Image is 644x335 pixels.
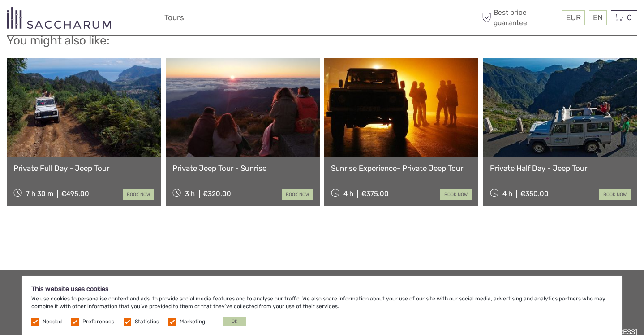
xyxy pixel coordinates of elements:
span: 4 h [343,190,353,198]
span: 4 h [502,190,512,198]
label: Preferences [82,318,114,326]
div: €320.00 [203,190,231,198]
p: We're away right now. Please check back later! [13,16,101,23]
label: Marketing [180,318,205,326]
div: €350.00 [520,190,549,198]
a: Private Half Day - Jeep Tour [490,164,631,173]
button: OK [223,317,246,326]
button: Open LiveChat chat widget [103,14,114,25]
a: Sunrise Experience- Private Jeep Tour [331,164,472,173]
div: €375.00 [361,190,389,198]
span: 0 [626,13,633,22]
a: book now [282,189,313,200]
img: 3281-7c2c6769-d4eb-44b0-bed6-48b5ed3f104e_logo_small.png [7,7,111,29]
a: Private Full Day - Jeep Tour [13,164,154,173]
a: book now [123,189,154,200]
a: Tours [164,11,184,24]
span: 3 h [185,190,195,198]
h2: You might also like: [7,34,637,48]
div: We use cookies to personalise content and ads, to provide social media features and to analyse ou... [22,276,622,335]
h5: This website uses cookies [31,285,613,293]
span: EUR [566,13,581,22]
div: EN [589,10,607,25]
label: Needed [43,318,62,326]
a: book now [440,189,472,200]
a: Private Jeep Tour - Sunrise [172,164,313,173]
span: Best price guarantee [480,8,560,27]
div: €495.00 [61,190,89,198]
a: book now [599,189,631,200]
span: 7 h 30 m [26,190,53,198]
label: Statistics [135,318,159,326]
